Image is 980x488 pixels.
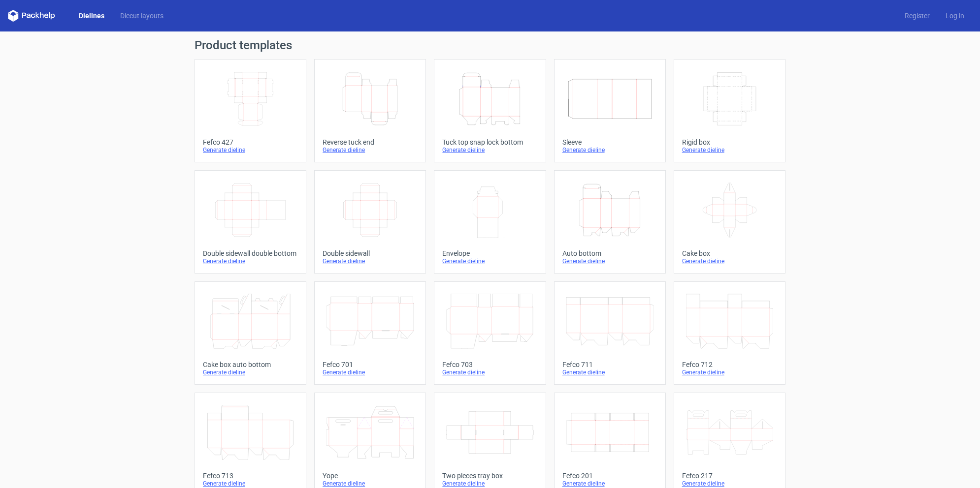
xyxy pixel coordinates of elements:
div: Generate dieline [682,146,777,154]
div: Generate dieline [442,480,537,488]
a: Double sidewallGenerate dieline [314,170,426,274]
div: Fefco 701 [323,361,418,368]
div: Generate dieline [562,257,657,265]
div: Generate dieline [562,480,657,488]
div: Generate dieline [323,257,418,265]
div: Yope [323,472,418,480]
a: Diecut layouts [112,11,171,21]
div: Fefco 703 [442,361,537,368]
div: Generate dieline [442,146,537,154]
div: Auto bottom [562,249,657,257]
a: Rigid boxGenerate dieline [674,59,785,162]
div: Two pieces tray box [442,472,537,480]
div: Double sidewall [323,249,418,257]
div: Generate dieline [682,368,777,376]
div: Generate dieline [203,146,298,154]
div: Generate dieline [323,368,418,376]
div: Fefco 713 [203,472,298,480]
div: Double sidewall double bottom [203,249,298,257]
div: Generate dieline [442,368,537,376]
div: Fefco 711 [562,361,657,368]
div: Generate dieline [562,368,657,376]
a: Dielines [71,11,112,21]
a: Cake box auto bottomGenerate dieline [195,281,306,385]
a: Fefco 701Generate dieline [314,281,426,385]
div: Tuck top snap lock bottom [442,138,537,146]
div: Generate dieline [203,480,298,488]
div: Reverse tuck end [323,138,418,146]
h1: Product templates [195,39,785,51]
a: Reverse tuck endGenerate dieline [314,59,426,162]
div: Generate dieline [562,146,657,154]
a: Log in [938,11,972,21]
a: EnvelopeGenerate dieline [434,170,546,274]
div: Generate dieline [682,257,777,265]
a: Fefco 703Generate dieline [434,281,546,385]
div: Fefco 712 [682,361,777,368]
div: Fefco 427 [203,138,298,146]
div: Generate dieline [203,257,298,265]
div: Rigid box [682,138,777,146]
a: Fefco 712Generate dieline [674,281,785,385]
div: Cake box [682,249,777,257]
div: Generate dieline [203,368,298,376]
div: Generate dieline [682,480,777,488]
a: Register [897,11,938,21]
div: Generate dieline [323,480,418,488]
div: Fefco 217 [682,472,777,480]
a: SleeveGenerate dieline [554,59,666,162]
div: Generate dieline [323,146,418,154]
a: Cake boxGenerate dieline [674,170,785,274]
a: Tuck top snap lock bottomGenerate dieline [434,59,546,162]
div: Envelope [442,249,537,257]
a: Fefco 711Generate dieline [554,281,666,385]
div: Fefco 201 [562,472,657,480]
div: Sleeve [562,138,657,146]
a: Double sidewall double bottomGenerate dieline [195,170,306,274]
a: Auto bottomGenerate dieline [554,170,666,274]
div: Generate dieline [442,257,537,265]
div: Cake box auto bottom [203,361,298,368]
a: Fefco 427Generate dieline [195,59,306,162]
